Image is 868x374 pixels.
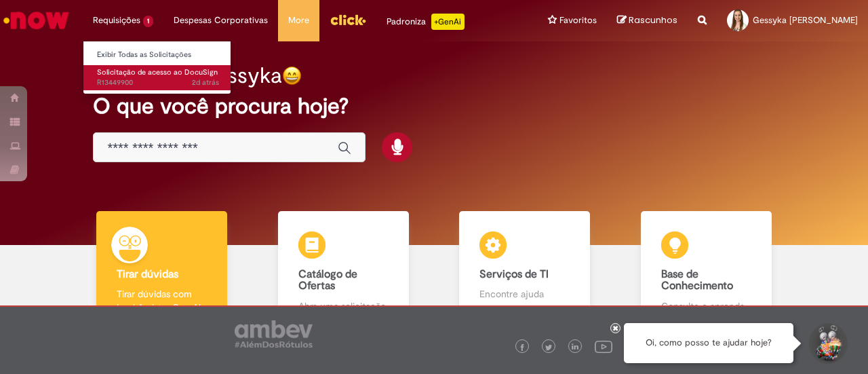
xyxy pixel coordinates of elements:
[192,77,219,88] time: 26/08/2025 17:18:51
[282,66,302,86] img: happy-face.png
[479,287,570,301] p: Encontre ajuda
[572,343,578,352] img: logo_footer_linkedin.png
[71,211,253,329] a: Tirar dúvidas Tirar dúvidas com Lupi Assist e Gen Ai
[595,337,612,355] img: logo_footer_youtube.png
[330,10,366,30] img: click_logo_yellow_360x200.png
[143,16,153,27] span: 1
[387,14,465,30] div: Padroniza
[192,77,219,88] span: 2d atrás
[559,14,597,27] span: Favoritos
[117,267,178,281] b: Tirar dúvidas
[616,211,797,329] a: Base de Conhecimento Consulte e aprenda
[93,14,140,27] span: Requisições
[298,299,389,313] p: Abra uma solicitação
[434,211,616,329] a: Serviços de TI Encontre ajuda
[1,7,71,34] img: ServiceNow
[661,299,751,313] p: Consulte e aprenda
[97,67,218,77] span: Solicitação de acesso ao DocuSign
[624,323,793,363] div: Oi, como posso te ajudar hoje?
[253,211,435,329] a: Catálogo de Ofertas Abra uma solicitação
[519,344,526,351] img: logo_footer_facebook.png
[235,320,313,348] img: logo_footer_ambev_rotulo_gray.png
[629,14,677,26] span: Rascunhos
[661,267,733,293] b: Base de Conhecimento
[479,267,549,281] b: Serviços de TI
[617,14,677,27] a: Rascunhos
[298,267,357,293] b: Catálogo de Ofertas
[93,94,774,118] h2: O que você procura hoje?
[753,14,858,26] span: Gessyka [PERSON_NAME]
[288,14,309,27] span: More
[83,41,231,94] ul: Requisições
[545,344,552,351] img: logo_footer_twitter.png
[83,65,233,90] a: Aberto R13449900 : Solicitação de acesso ao DocuSign
[117,287,207,314] p: Tirar dúvidas com Lupi Assist e Gen Ai
[807,323,848,364] button: Iniciar Conversa de Suporte
[97,77,219,88] span: R13449900
[83,48,233,62] a: Exibir Todas as Solicitações
[431,14,465,30] p: +GenAi
[174,14,268,27] span: Despesas Corporativas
